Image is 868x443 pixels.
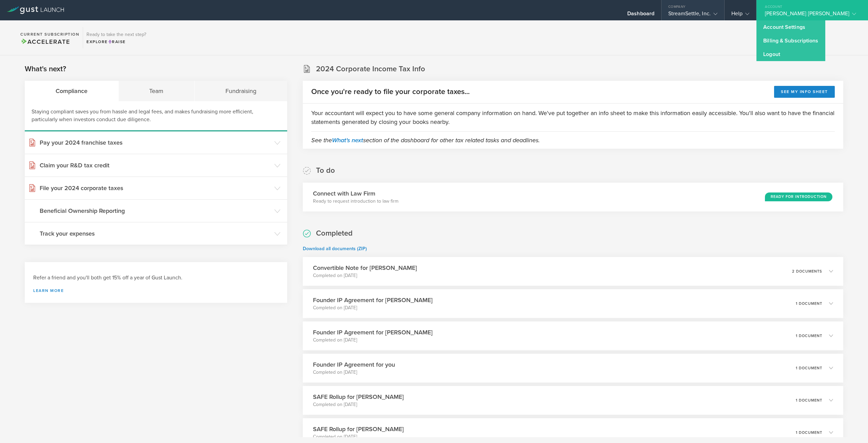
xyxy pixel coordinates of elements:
p: 1 document [796,334,822,338]
h3: Beneficial Ownership Reporting [40,206,271,215]
h2: 2024 Corporate Income Tax Info [316,64,425,74]
p: Completed on [DATE] [313,337,433,344]
h3: SAFE Rollup for [PERSON_NAME] [313,392,404,401]
h3: Track your expenses [40,229,271,238]
h2: Current Subscription [20,32,79,36]
h3: SAFE Rollup for [PERSON_NAME] [313,425,404,433]
p: Completed on [DATE] [313,272,417,279]
h2: Once you're ready to file your corporate taxes... [311,87,470,97]
h3: Refer a friend and you'll both get 15% off a year of Gust Launch. [33,274,279,282]
div: Connect with Law FirmReady to request introduction to law firmReady for Introduction [303,183,843,211]
em: See the section of the dashboard for other tax related tasks and deadlines. [311,136,540,144]
h3: Ready to take the next step? [86,32,146,37]
div: Explore [86,39,146,45]
div: Staying compliant saves you from hassle and legal fees, and makes fundraising more efficient, par... [25,101,287,131]
h3: Claim your R&D tax credit [40,161,271,170]
h3: Founder IP Agreement for [PERSON_NAME] [313,296,433,304]
p: Ready to request introduction to law firm [313,198,398,205]
div: Team [119,81,195,101]
h2: To do [316,166,335,176]
h2: Completed [316,228,353,238]
div: Ready to take the next step?ExploreRaise [83,27,150,48]
h2: What's next? [25,64,66,74]
p: Completed on [DATE] [313,369,395,376]
a: What's next [332,136,363,144]
h3: Connect with Law Firm [313,189,398,198]
p: 1 document [796,431,822,435]
p: Completed on [DATE] [313,304,433,311]
div: Fundraising [195,81,287,101]
a: Learn more [33,289,279,293]
span: Raise [108,39,126,44]
span: Accelerate [20,38,70,45]
div: StreamSettle, Inc. [668,10,717,20]
a: Download all documents (ZIP) [303,246,367,252]
div: Ready for Introduction [765,192,832,201]
h3: Founder IP Agreement for you [313,360,395,369]
p: 1 document [796,366,822,370]
div: Compliance [25,81,119,101]
h3: Pay your 2024 franchise taxes [40,138,271,147]
button: See my info sheet [774,86,835,98]
p: Your accountant will expect you to have some general company information on hand. We've put toget... [311,109,835,126]
p: 2 documents [792,270,822,273]
div: Dashboard [627,10,654,20]
div: Help [731,10,749,20]
p: 1 document [796,302,822,306]
h3: Convertible Note for [PERSON_NAME] [313,263,417,272]
h3: File your 2024 corporate taxes [40,184,271,192]
p: 1 document [796,399,822,402]
p: Completed on [DATE] [313,401,404,408]
p: Completed on [DATE] [313,433,404,440]
div: [PERSON_NAME] [PERSON_NAME] [765,10,856,20]
h3: Founder IP Agreement for [PERSON_NAME] [313,328,433,337]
